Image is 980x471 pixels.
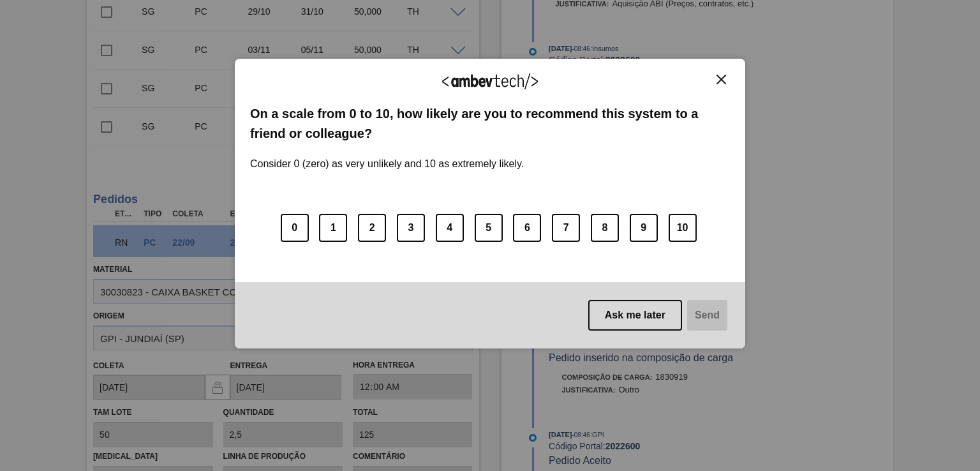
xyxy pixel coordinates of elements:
[513,214,541,242] button: 6
[630,214,658,242] button: 9
[713,74,730,85] button: Close
[281,214,309,242] button: 0
[250,104,730,143] label: On a scale from 0 to 10, how likely are you to recommend this system to a friend or colleague?
[591,214,619,242] button: 8
[442,73,538,89] img: Logo Ambevtech
[436,214,464,242] button: 4
[358,214,386,242] button: 2
[552,214,580,242] button: 7
[588,300,682,331] button: Ask me later
[319,214,347,242] button: 1
[250,143,524,170] label: Consider 0 (zero) as very unlikely and 10 as extremely likely.
[669,214,697,242] button: 10
[716,75,726,84] img: Close
[397,214,425,242] button: 3
[475,214,503,242] button: 5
